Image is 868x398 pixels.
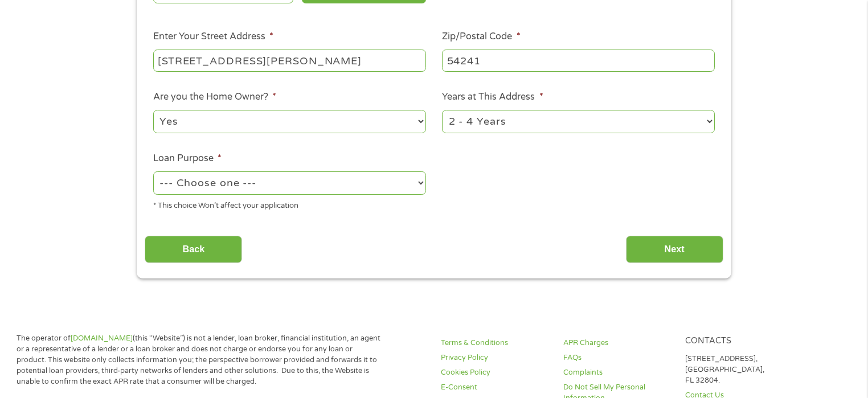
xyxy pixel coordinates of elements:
[442,31,520,43] label: Zip/Postal Code
[442,91,543,103] label: Years at This Address
[441,338,549,348] a: Terms & Conditions
[71,334,133,343] a: [DOMAIN_NAME]
[563,338,672,348] a: APR Charges
[441,352,549,363] a: Privacy Policy
[441,382,549,393] a: E-Consent
[626,236,723,264] input: Next
[153,50,426,71] input: 1 Main Street
[153,31,273,43] label: Enter Your Street Address
[153,196,426,212] div: * This choice Won’t affect your application
[145,236,242,264] input: Back
[563,367,672,378] a: Complaints
[153,91,276,103] label: Are you the Home Owner?
[17,333,383,387] p: The operator of (this “Website”) is not a lender, loan broker, financial institution, an agent or...
[685,336,793,347] h4: Contacts
[441,367,549,378] a: Cookies Policy
[153,153,222,165] label: Loan Purpose
[563,352,672,363] a: FAQs
[685,354,793,386] p: [STREET_ADDRESS], [GEOGRAPHIC_DATA], FL 32804.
